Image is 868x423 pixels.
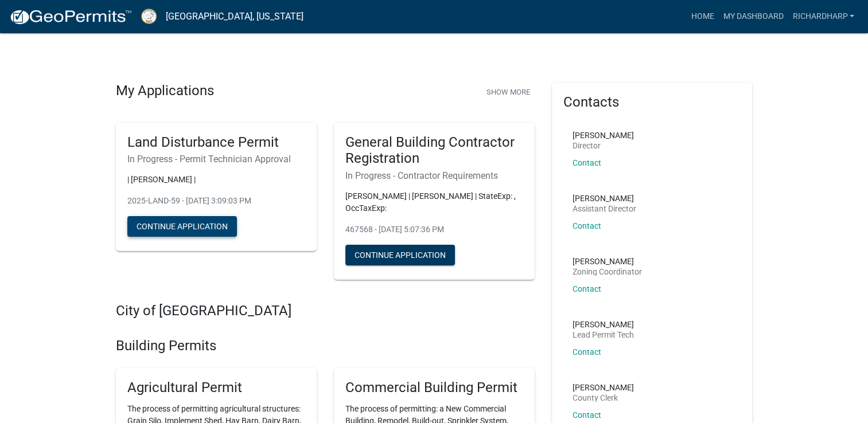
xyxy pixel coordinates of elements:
h5: Contacts [563,94,741,111]
h4: City of [GEOGRAPHIC_DATA] [116,303,535,319]
p: Lead Permit Tech [573,331,634,339]
p: Assistant Director [573,205,636,213]
p: Zoning Coordinator [573,268,642,276]
p: [PERSON_NAME] [573,131,634,139]
button: Continue Application [127,216,237,237]
h5: Commercial Building Permit [345,379,523,396]
h6: In Progress - Contractor Requirements [345,170,523,181]
a: Contact [573,158,601,167]
a: RichardHarp [788,6,859,28]
button: Continue Application [345,245,455,265]
a: Contact [573,410,601,420]
a: [GEOGRAPHIC_DATA], [US_STATE] [166,7,303,26]
p: [PERSON_NAME] [573,257,642,265]
p: [PERSON_NAME] [573,320,634,328]
a: Contact [573,221,601,230]
p: Director [573,142,634,150]
h5: Agricultural Permit [127,379,305,396]
h4: Building Permits [116,338,535,354]
p: [PERSON_NAME] | [PERSON_NAME] | StateExp: , OccTaxExp: [345,190,523,214]
p: [PERSON_NAME] [573,194,636,202]
a: Contact [573,284,601,293]
p: County Clerk [573,394,634,402]
img: Putnam County, Georgia [141,9,157,24]
p: [PERSON_NAME] [573,383,634,391]
h4: My Applications [116,83,214,100]
p: | [PERSON_NAME] | [127,174,305,186]
a: Home [686,6,718,28]
p: 467568 - [DATE] 5:07:36 PM [345,224,523,236]
a: Contact [573,347,601,357]
h5: Land Disturbance Permit [127,134,305,151]
button: Show More [482,83,535,101]
h6: In Progress - Permit Technician Approval [127,154,305,164]
p: 2025-LAND-59 - [DATE] 3:09:03 PM [127,195,305,207]
h5: General Building Contractor Registration [345,134,523,167]
a: My Dashboard [718,6,788,28]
